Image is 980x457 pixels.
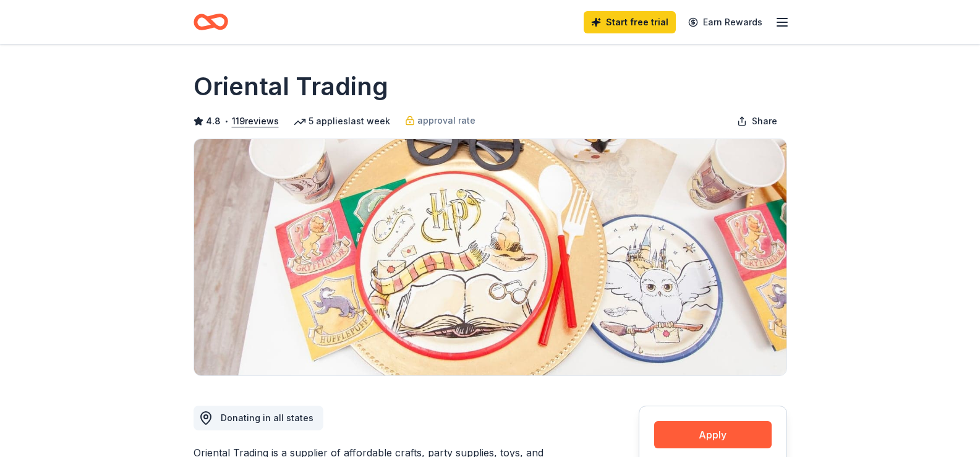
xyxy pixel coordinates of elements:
a: approval rate [405,113,475,128]
a: Home [194,7,228,36]
img: Image for Oriental Trading [194,139,786,375]
button: 119reviews [232,114,279,129]
span: Share [752,114,777,129]
h1: Oriental Trading [194,69,388,104]
div: 5 applies last week [294,114,390,129]
a: Earn Rewards [681,11,770,33]
a: Start free trial [584,11,676,33]
span: Donating in all states [221,412,313,423]
span: • [224,116,228,126]
span: approval rate [417,113,475,128]
button: Share [727,109,787,134]
span: 4.8 [206,114,221,129]
button: Apply [654,421,772,448]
